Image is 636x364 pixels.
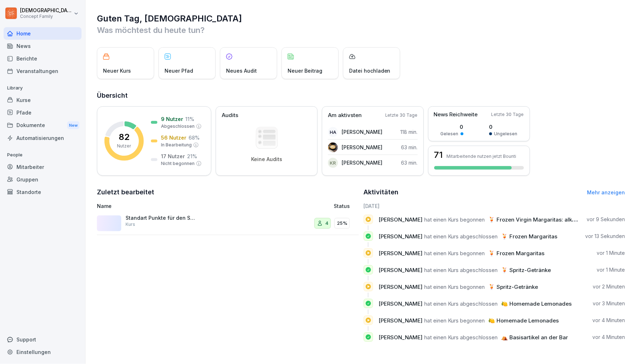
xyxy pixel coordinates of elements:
[126,221,135,228] p: Kurs
[593,334,625,341] p: vor 4 Minuten
[4,40,82,52] div: News
[226,67,257,74] p: Neues Audit
[586,233,625,240] p: vor 13 Sekunden
[379,250,423,257] span: [PERSON_NAME]
[379,300,423,307] span: [PERSON_NAME]
[379,267,423,273] span: [PERSON_NAME]
[103,67,131,74] p: Neuer Kurs
[328,142,338,152] img: ncs4ik78u58qhy2w94gn0fhz.png
[4,149,82,161] p: People
[161,142,192,148] p: In Bearbeitung
[425,317,485,324] span: hat einen Kurs begonnen
[379,317,423,324] span: [PERSON_NAME]
[349,67,391,74] p: Datei hochladen
[4,173,82,186] a: Gruppen
[4,186,82,198] div: Standorte
[401,128,418,136] p: 118 min.
[20,8,72,14] p: [DEMOGRAPHIC_DATA] [PERSON_NAME]
[4,161,82,173] a: Mitarbeiter
[489,317,559,324] span: 🍋 Homemade Lemonades
[4,333,82,346] div: Support
[425,250,485,257] span: hat einen Kurs begonnen
[328,111,362,120] p: Am aktivsten
[379,233,423,240] span: [PERSON_NAME]
[222,111,238,120] p: Audits
[364,187,399,197] h2: Aktivitäten
[489,283,538,290] span: 🍹 Spritz-Getränke
[379,334,423,341] span: [PERSON_NAME]
[4,119,82,132] a: DokumenteNew
[342,128,382,136] p: [PERSON_NAME]
[4,65,82,77] a: Veranstaltungen
[97,13,625,24] h1: Guten Tag, [DEMOGRAPHIC_DATA]
[342,144,382,151] p: [PERSON_NAME]
[20,14,72,19] p: Concept Family
[379,216,423,223] span: [PERSON_NAME]
[494,131,518,137] p: Ungelesen
[425,267,498,273] span: hat einen Kurs abgeschlossen
[161,152,185,160] p: 17 Nutzer
[441,123,464,131] p: 0
[288,67,322,74] p: Neuer Beitrag
[67,121,79,130] div: New
[251,156,282,162] p: Keine Audits
[119,133,129,141] p: 82
[425,283,485,290] span: hat einen Kurs begonnen
[379,283,423,290] span: [PERSON_NAME]
[161,115,183,123] p: 9 Nutzer
[425,216,485,223] span: hat einen Kurs begonnen
[4,119,82,132] div: Dokumente
[441,131,459,137] p: Gelesen
[502,233,558,240] span: 🍹 Frozen Margaritas
[502,267,551,273] span: 🍹 Spritz-Getränke
[97,91,625,101] h2: Übersicht
[165,67,193,74] p: Neuer Pfad
[4,132,82,144] a: Automatisierungen
[97,187,359,197] h2: Zuletzt bearbeitet
[328,127,338,137] div: HA
[434,111,478,119] p: News Reichweite
[328,158,338,168] div: KR
[597,266,625,273] p: vor 1 Minute
[187,152,197,160] p: 21 %
[593,300,625,307] p: vor 3 Minuten
[97,212,359,235] a: Standart Punkte für den ServiceKurs425%
[325,220,328,227] p: 4
[425,334,498,341] span: hat einen Kurs abgeschlossen
[385,112,418,118] p: Letzte 30 Tage
[593,283,625,290] p: vor 2 Minuten
[587,216,625,223] p: vor 9 Sekunden
[364,202,626,210] h6: [DATE]
[185,115,194,123] p: 11 %
[502,334,568,341] span: ⛺️ Basisartikel an der Bar
[425,300,498,307] span: hat einen Kurs abgeschlossen
[489,123,518,131] p: 0
[4,27,82,40] a: Home
[161,160,195,167] p: Nicht begonnen
[593,317,625,324] p: vor 4 Minuten
[4,52,82,65] a: Berichte
[4,94,82,106] a: Kurse
[117,143,131,149] p: Nutzer
[97,202,260,210] p: Name
[401,159,418,166] p: 63 min.
[126,215,197,221] p: Standart Punkte für den Service
[425,233,498,240] span: hat einen Kurs abgeschlossen
[189,134,200,141] p: 68 %
[4,82,82,94] p: Library
[342,159,382,166] p: [PERSON_NAME]
[597,249,625,257] p: vor 1 Minute
[334,202,350,210] p: Status
[434,151,443,159] h3: 71
[4,106,82,119] div: Pfade
[161,134,186,141] p: 56 Nutzer
[587,189,625,195] a: Mehr anzeigen
[4,346,82,358] a: Einstellungen
[161,123,195,130] p: Abgeschlossen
